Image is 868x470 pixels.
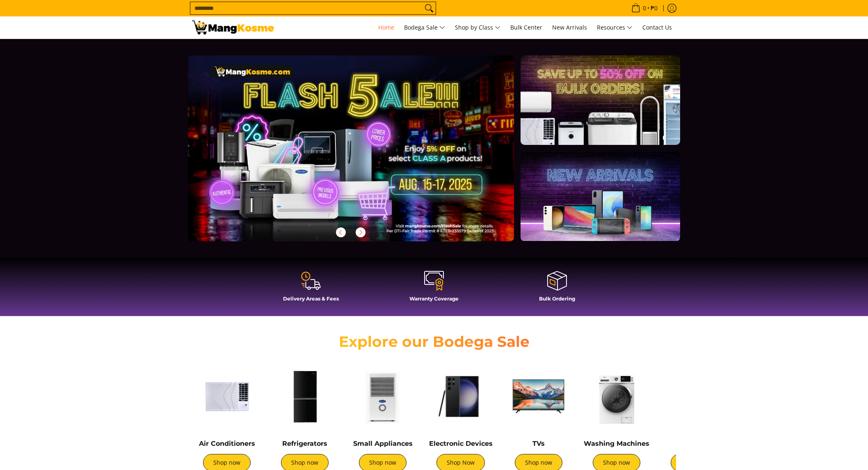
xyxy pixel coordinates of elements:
img: Washing Machines [582,362,651,431]
a: New Arrivals [548,16,591,39]
span: Bodega Sale [404,23,445,33]
img: Small Appliances [348,362,418,431]
a: TVs [532,440,545,447]
span: 0 [642,5,647,11]
span: Bulk Center [510,23,542,31]
a: Air Conditioners [199,440,255,447]
img: Air Conditioners [192,362,262,431]
a: Bulk Ordering [500,270,614,308]
img: Cookers [660,362,729,431]
a: More [188,55,540,254]
span: Home [378,23,394,31]
img: Electronic Devices [426,362,496,431]
a: Contact Us [638,16,676,39]
img: Refrigerators [270,362,340,431]
span: ₱0 [649,5,659,11]
h4: Warranty Coverage [377,296,491,302]
button: Previous [332,223,350,241]
a: Warranty Coverage [377,270,491,308]
a: Bulk Center [506,16,546,39]
span: Shop by Class [455,23,500,33]
span: • [629,4,660,13]
h4: Delivery Areas & Fees [254,296,368,302]
span: Resources [597,23,633,33]
a: Delivery Areas & Fees [254,270,368,308]
span: Contact Us [642,23,672,31]
a: Small Appliances [353,440,413,447]
button: Next [352,223,370,241]
nav: Main Menu [282,16,676,39]
a: Electronic Devices [429,440,493,447]
a: Home [374,16,398,39]
img: TVs [504,362,573,431]
h4: Bulk Ordering [500,296,614,302]
a: Shop by Class [451,16,505,39]
a: Refrigerators [282,440,327,447]
span: New Arrivals [552,23,587,31]
a: Resources [593,16,637,39]
a: Bodega Sale [400,16,449,39]
img: Mang Kosme: Your Home Appliances Warehouse Sale Partner! [192,21,274,34]
h2: Explore our Bodega Sale [315,332,553,351]
button: Search [423,2,436,14]
a: Washing Machines [584,440,649,447]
